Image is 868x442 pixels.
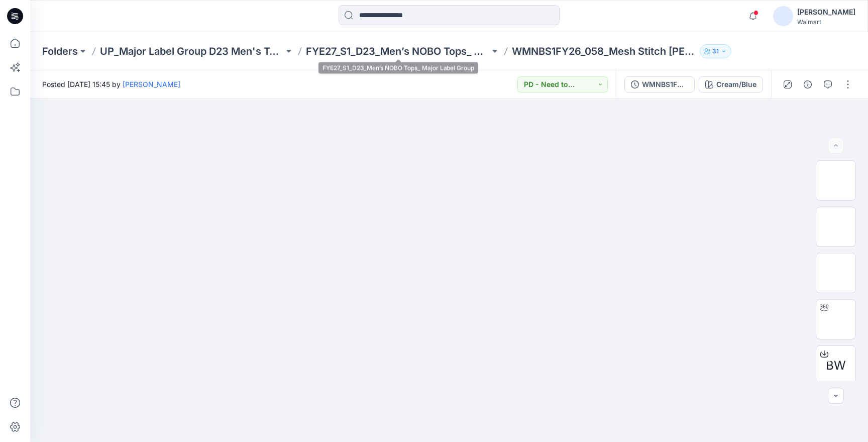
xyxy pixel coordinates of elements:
a: UP_Major Label Group D23 Men's Tops [100,44,284,58]
button: Cream/Blue [699,76,763,93]
button: Details [800,76,816,93]
a: FYE27_S1_D23_Men’s NOBO Tops_ Major Label Group [306,44,490,58]
a: [PERSON_NAME] [123,80,180,89]
div: [PERSON_NAME] [797,6,855,18]
div: Walmart [797,18,855,26]
button: WMNBS1FY26_058_REV1_Mesh Stitch [PERSON_NAME] Sweater(TM) [624,76,695,93]
p: 31 [712,46,719,57]
button: 31 [700,44,731,58]
div: WMNBS1FY26_058_REV1_Mesh Stitch Johnny Collar Sweater(TM) [642,79,688,90]
a: Folders [42,44,78,58]
img: avatar [773,6,793,26]
p: WMNBS1FY26_058_Mesh Stitch [PERSON_NAME] Sweater [512,44,696,58]
span: Posted [DATE] 15:45 by [42,79,180,90]
div: Cream/Blue [716,79,756,90]
span: BW [826,357,846,375]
